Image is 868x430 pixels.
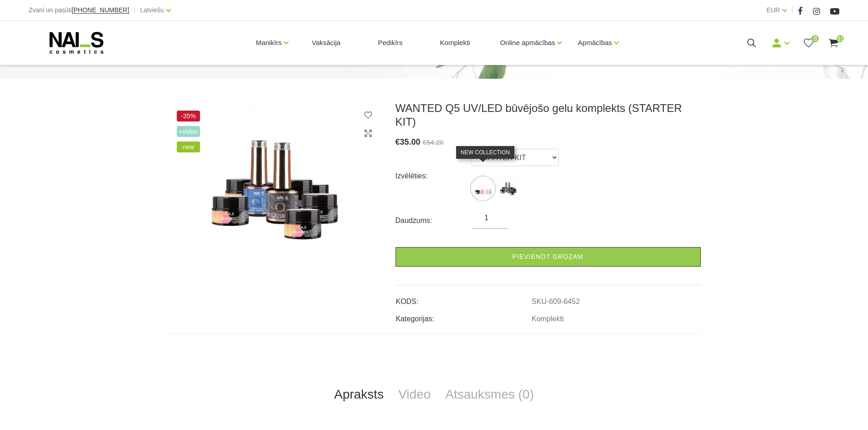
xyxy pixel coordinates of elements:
[370,21,410,65] a: Pedikīrs
[395,290,531,307] td: KODS:
[828,37,839,49] a: 31
[395,213,472,228] div: Daudzums:
[177,111,200,121] span: -35%
[791,5,793,16] span: |
[29,5,129,16] div: Zvani un pasūti
[72,7,129,14] a: [PHONE_NUMBER]
[177,126,200,137] span: +Video
[168,101,382,276] img: WANTED Q5 UV/LED būvējošo gelu komplekts
[438,379,541,410] a: Atsauksmes (0)
[803,37,814,49] a: 8
[837,35,844,42] span: 31
[532,315,564,323] a: Komplekti
[327,379,391,410] a: Apraksts
[395,101,701,129] h3: WANTED Q5 UV/LED būvējošo gelu komplekts (STARTER KIT)
[304,21,348,65] a: Vaksācija
[140,5,164,15] a: Latviešu
[395,307,531,324] td: Kategorijas:
[433,21,478,65] a: Komplekti
[423,138,444,146] s: €54.20
[177,142,200,152] span: new
[812,35,819,42] span: 8
[472,177,494,200] img: ...
[766,5,780,15] a: EUR
[532,298,580,306] a: SKU-609-6452
[391,379,438,410] a: Video
[500,25,555,61] a: Online apmācības
[395,137,400,147] span: €
[400,137,421,147] span: 35.00
[134,5,136,16] span: |
[395,247,701,267] a: Pievienot grozam
[578,25,612,61] a: Apmācības
[497,177,519,200] img: ...
[256,25,282,61] a: Manikīrs
[395,169,472,183] div: Izvēlēties:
